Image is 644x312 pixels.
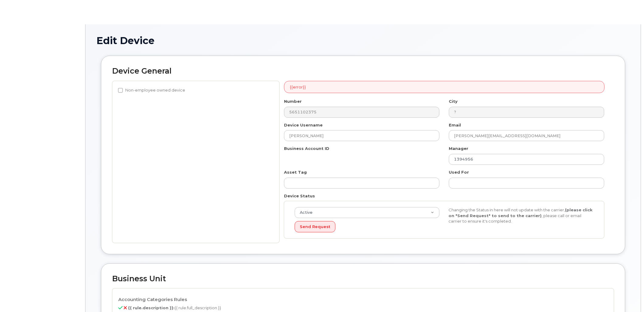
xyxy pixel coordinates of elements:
h4: Accounting Categories Rules [118,297,608,302]
p: {{ rule.full_description }} [118,305,608,311]
button: Send Request [295,221,335,232]
label: Manager [449,146,468,151]
label: Used For [449,169,469,175]
h2: Device General [112,67,614,75]
div: {{error}} [284,81,604,93]
div: Changing the Status in here will not update with the carrier, , please call or email carrier to e... [444,207,598,224]
h2: Business Unit [112,275,614,283]
label: Device Status [284,193,315,199]
h1: Edit Device [96,35,630,46]
input: Non-employee owned device [118,88,123,93]
label: Email [449,122,461,128]
label: Device Username [284,122,323,128]
strong: (please click on "Send Request" to send to the carrier) [448,207,593,218]
label: Non-employee owned device [118,87,185,94]
input: Select manager [449,154,604,165]
b: {{ rule.description }}: [128,305,175,310]
label: Asset Tag [284,169,307,175]
label: Business Account ID [284,146,329,151]
label: Number [284,99,302,104]
label: City [449,99,458,104]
